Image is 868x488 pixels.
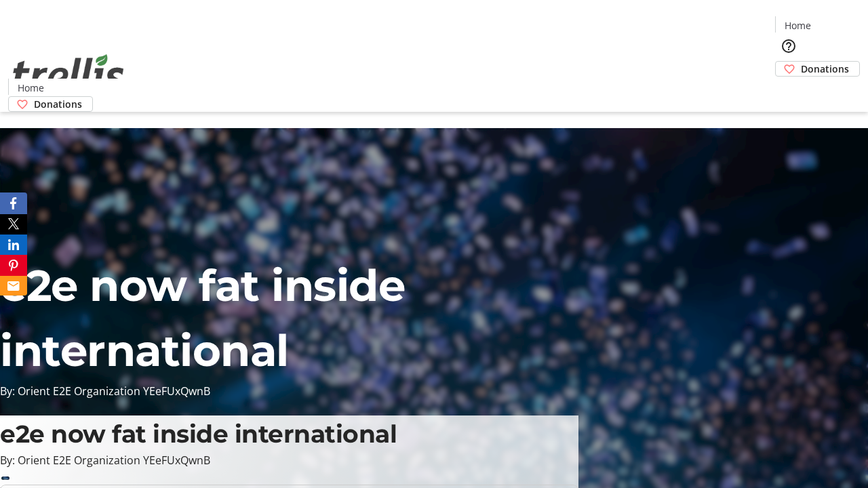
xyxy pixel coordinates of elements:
[8,96,93,112] a: Donations
[34,97,82,111] span: Donations
[775,61,860,77] a: Donations
[801,62,849,76] span: Donations
[18,81,44,95] span: Home
[785,18,811,33] span: Home
[776,18,819,33] a: Home
[775,33,802,60] button: Help
[775,77,802,104] button: Cart
[9,81,52,95] a: Home
[8,39,129,107] img: Orient E2E Organization YEeFUxQwnB's Logo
